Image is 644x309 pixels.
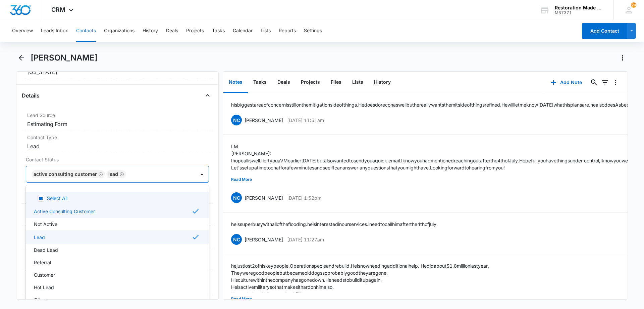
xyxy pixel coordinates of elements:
[34,172,97,177] div: Active Consulting Customer
[245,236,283,243] p: [PERSON_NAME]
[347,72,369,93] button: Lists
[12,20,33,42] button: Overview
[34,208,95,215] p: Active Consulting Customer
[231,115,242,125] span: NC
[22,270,213,295] div: Color Tag
[51,6,65,13] span: CRM
[22,131,213,153] div: Contact TypeLead
[166,20,178,42] button: Deals
[223,72,248,93] button: Notes
[41,20,68,42] button: Leads Inbox
[104,20,135,42] button: Organizations
[233,20,253,42] button: Calendar
[22,109,213,131] div: Lead SourceEstimating Form
[34,284,54,291] p: Hot Lead
[245,117,283,124] p: [PERSON_NAME]
[304,20,322,42] button: Settings
[231,234,242,245] span: NC
[261,20,271,42] button: Lists
[231,221,438,228] p: he is super busy with all of the flooding. he is interested in our services. i need to call him a...
[202,90,213,101] button: Close
[617,52,628,63] button: Actions
[16,52,26,63] button: Back
[544,74,589,90] button: Add Note
[186,20,204,42] button: Projects
[231,283,489,291] p: He is active military so that makes it hard on him also.
[555,10,604,15] div: account id
[27,68,208,76] dd: [US_STATE]
[287,117,324,124] p: [DATE] 11:51am
[248,72,272,93] button: Tasks
[27,142,208,150] dd: Lead
[231,293,252,305] button: Read More
[231,173,252,186] button: Read More
[582,23,627,39] button: Add Contact
[272,72,296,93] button: Deals
[212,20,225,42] button: Tasks
[231,269,489,276] p: They were good people but became old dogs so probably good they are gone.
[231,276,489,283] p: His culture within the company has gone down. He needs to build it up again.
[34,234,45,241] p: Lead
[47,195,67,202] p: Select All
[97,172,103,177] div: Remove Active Consulting Customer
[631,2,636,8] span: 29
[287,194,321,201] p: [DATE] 1:52pm
[31,53,98,63] h1: [PERSON_NAME]
[34,259,51,266] p: Referral
[589,77,599,88] button: Search...
[143,20,158,42] button: History
[26,156,209,163] label: Contact Status
[22,91,40,100] h4: Details
[76,20,96,42] button: Contacts
[22,248,213,270] div: Next Contact Date---
[631,2,636,8] div: notifications count
[599,77,610,88] button: Filters
[245,194,283,201] p: [PERSON_NAME]
[22,226,213,248] div: Tags---
[231,192,242,203] span: NC
[34,296,46,303] p: Other
[279,20,296,42] button: Reports
[325,72,347,93] button: Files
[34,221,57,228] p: Not Active
[34,271,55,278] p: Customer
[369,72,396,93] button: History
[22,204,213,226] div: Assigned To[PERSON_NAME]
[296,72,325,93] button: Projects
[555,5,604,10] div: account name
[231,262,489,269] p: he just lost 2 of his key people. Operations peole and rebuild. He is now needing additional help...
[34,246,58,254] p: Dead Lead
[287,236,324,243] p: [DATE] 11:27am
[27,112,208,119] label: Lead Source
[231,291,489,298] p: He used to be with Restoration Affiliates
[108,172,118,177] div: Lead
[610,77,621,88] button: Overflow Menu
[27,134,208,141] label: Contact Type
[118,172,124,177] div: Remove Lead
[27,120,208,128] dd: Estimating Form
